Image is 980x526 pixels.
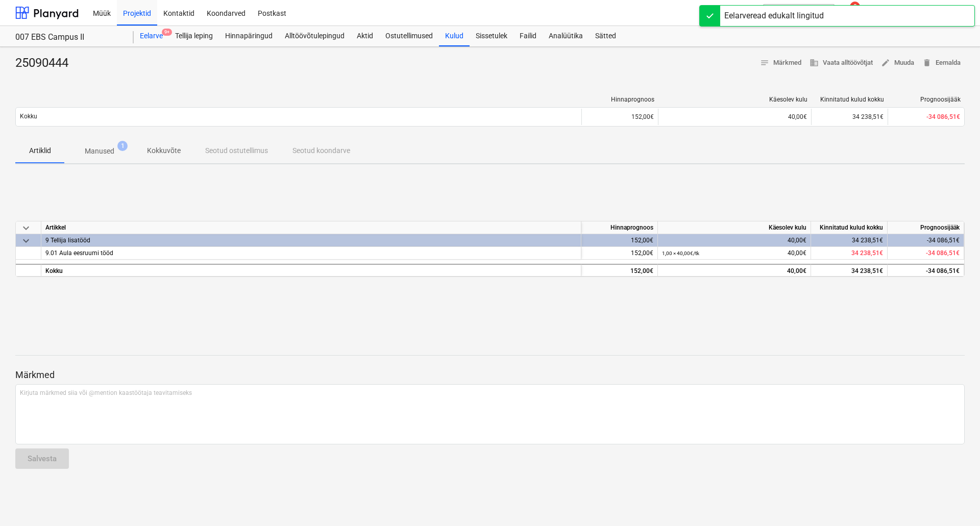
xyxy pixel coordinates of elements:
div: Eelarve [134,26,169,46]
span: 9+ [162,29,172,36]
div: 34 238,51€ [811,264,888,277]
button: Eemalda [918,55,965,71]
div: 25090444 [15,55,77,71]
a: Hinnapäringud [219,26,279,46]
div: Hinnaprognoos [581,221,658,234]
span: Muuda [881,57,914,69]
button: Märkmed [756,55,805,71]
div: Prognoosijääk [888,221,964,234]
span: Vaata alltöövõtjat [810,57,873,69]
span: Eemalda [922,57,961,69]
a: Aktid [351,26,379,46]
span: Märkmed [760,57,801,69]
span: -34 086,51€ [926,249,960,257]
span: 34 238,51€ [851,249,883,257]
p: Märkmed [15,369,965,381]
div: 34 238,51€ [811,234,888,247]
div: 152,00€ [581,264,658,277]
div: Prognoosijääk [892,96,961,103]
div: Kinnitatud kulud kokku [816,96,884,103]
a: Sissetulek [470,26,513,46]
div: Kokku [41,264,581,277]
a: Ostutellimused [379,26,439,46]
a: Tellija leping [169,26,219,46]
div: Käesolev kulu [663,96,807,103]
div: Kinnitatud kulud kokku [811,221,888,234]
a: Eelarve9+ [134,26,169,46]
div: Hinnaprognoos [586,96,654,103]
span: edit [881,58,890,67]
div: 40,00€ [662,234,806,247]
span: 1 [117,141,128,151]
div: 152,00€ [581,109,658,125]
div: -34 086,51€ [888,264,964,277]
p: Manused [85,146,114,157]
div: 40,00€ [663,113,807,120]
button: Vaata alltöövõtjat [805,55,877,71]
span: keyboard_arrow_down [20,222,32,234]
span: notes [760,58,769,67]
div: Eelarveread edukalt lingitud [724,10,824,22]
div: Käesolev kulu [658,221,811,234]
div: 9 Tellija lisatööd [45,234,577,246]
span: business [810,58,819,67]
p: Kokku [20,112,37,121]
div: 152,00€ [581,234,658,247]
div: 152,00€ [581,247,658,260]
iframe: Chat Widget [929,477,980,526]
span: keyboard_arrow_down [20,235,32,247]
div: Artikkel [41,221,581,234]
a: Failid [513,26,543,46]
div: -34 086,51€ [888,234,964,247]
div: 34 238,51€ [811,109,888,125]
div: 40,00€ [662,265,806,278]
span: 9.01 Aula eesruumi tööd [45,249,113,257]
p: Artiklid [28,145,52,156]
a: Alltöövõtulepingud [279,26,351,46]
a: Sätted [589,26,622,46]
p: Kokkuvõte [147,145,181,156]
span: -34 086,51€ [926,113,960,120]
a: Analüütika [543,26,589,46]
div: 007 EBS Campus II [15,32,121,43]
a: Kulud [439,26,470,46]
button: Muuda [877,55,918,71]
span: delete [922,58,932,67]
small: 1,00 × 40,00€ / tk [662,251,699,256]
div: 40,00€ [662,247,806,260]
